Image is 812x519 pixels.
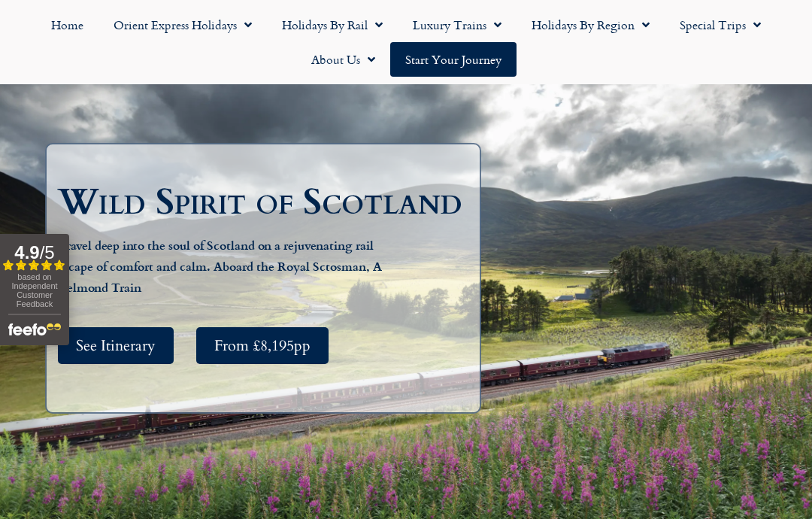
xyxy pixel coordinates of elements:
[36,8,98,42] a: Home
[196,327,329,364] a: From £8,195pp
[665,8,776,42] a: Special Trips
[398,8,517,42] a: Luxury Trains
[58,236,382,295] strong: Travel deep into the soul of Scotland on a rejuvenating rail escape of comfort and calm. Aboard t...
[98,8,267,42] a: Orient Express Holidays
[296,42,390,77] a: About Us
[58,327,174,364] a: See Itinerary
[267,8,398,42] a: Holidays by Rail
[58,184,476,220] h1: Wild Spirit of Scotland
[390,42,517,77] a: Start your Journey
[8,8,804,77] nav: Menu
[214,336,311,355] span: From £8,195pp
[316,322,392,338] span: Your last name
[76,336,156,355] span: See Itinerary
[517,8,665,42] a: Holidays by Region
